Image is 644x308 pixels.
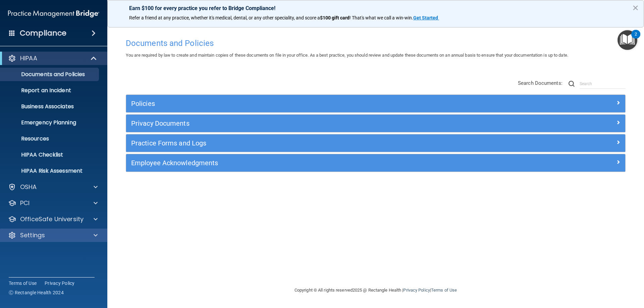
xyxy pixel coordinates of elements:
a: Policies [131,98,620,109]
p: OSHA [20,183,37,191]
h5: Privacy Documents [131,120,495,127]
a: Settings [8,231,98,239]
p: Earn $100 for every practice you refer to Bridge Compliance! [129,5,622,11]
div: 2 [635,34,637,43]
a: Terms of Use [431,288,457,293]
span: You are required by law to create and maintain copies of these documents on file in your office. ... [126,53,568,58]
a: Privacy Policy [45,280,75,287]
span: ! That's what we call a win-win. [350,15,413,20]
a: Privacy Documents [131,118,620,129]
span: Refer a friend at any practice, whether it's medical, dental, or any other speciality, and score a [129,15,320,20]
strong: $100 gift card [320,15,350,20]
span: Ⓒ Rectangle Health 2024 [9,289,64,296]
h5: Practice Forms and Logs [131,139,495,147]
p: HIPAA [20,54,37,62]
p: HIPAA Risk Assessment [4,168,96,174]
strong: Get Started [413,15,438,20]
span: Search Documents: [518,80,562,86]
p: Business Associates [4,103,96,110]
a: Practice Forms and Logs [131,138,620,148]
button: Open Resource Center, 2 new notifications [618,30,637,50]
p: HIPAA Checklist [4,151,96,158]
input: Search [580,79,626,89]
img: PMB logo [8,7,99,20]
p: Documents and Policies [4,71,96,78]
p: PCI [20,199,30,207]
a: OSHA [8,183,98,191]
p: Settings [20,231,45,239]
p: Resources [4,135,96,142]
a: Privacy Policy [403,288,430,293]
h4: Documents and Policies [126,39,626,48]
p: Report an Incident [4,87,96,94]
a: HIPAA [8,54,97,62]
div: Copyright © All rights reserved 2025 @ Rectangle Health | | [253,280,498,301]
h5: Employee Acknowledgments [131,159,495,167]
a: Terms of Use [9,280,37,287]
button: Close [632,2,639,13]
a: Get Started [413,15,439,20]
p: OfficeSafe University [20,215,84,223]
h4: Compliance [20,28,66,38]
a: OfficeSafe University [8,215,98,223]
p: Emergency Planning [4,119,96,126]
img: ic-search.3b580494.png [569,81,575,87]
a: PCI [8,199,98,207]
h5: Policies [131,100,495,107]
a: Employee Acknowledgments [131,158,620,168]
